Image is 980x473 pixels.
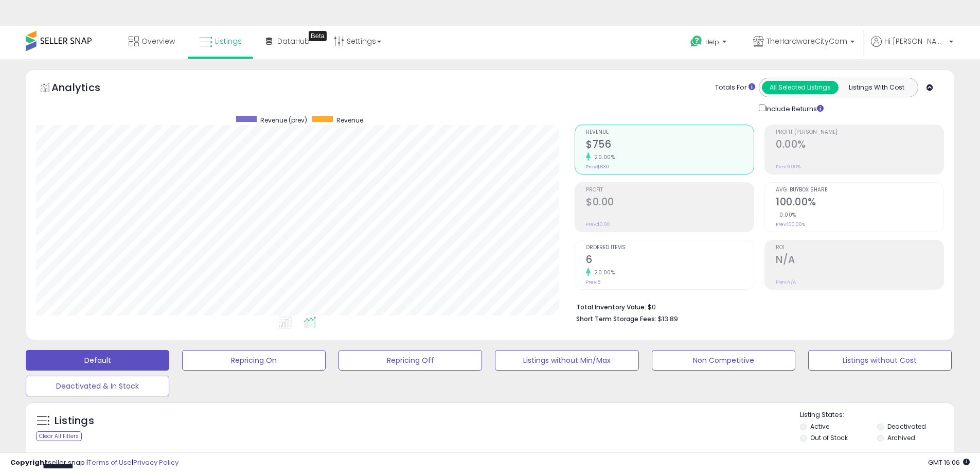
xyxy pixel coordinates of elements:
h2: 0.00% [776,138,943,152]
span: 2025-09-17 16:06 GMT [928,458,970,467]
small: 20.00% [591,153,615,161]
small: 20.00% [591,269,615,276]
div: Tooltip anchor [309,31,327,41]
button: Listings without Min/Max [495,350,638,371]
span: ROI [776,245,943,251]
span: Revenue [336,116,363,125]
li: $0 [576,300,936,312]
label: Archived [887,433,915,442]
b: Short Term Storage Fees: [576,314,656,323]
button: Listings With Cost [838,81,915,94]
a: Settings [326,26,389,57]
span: Profit [586,187,754,193]
a: TheHardwareCityCom [745,26,862,59]
h2: 6 [586,254,754,268]
span: Revenue [586,130,754,135]
small: Prev: 0.00% [776,164,800,170]
h2: N/A [776,254,943,268]
small: 0.00% [776,211,796,219]
a: DataHub [258,26,317,57]
b: Total Inventory Value: [576,303,646,311]
span: $13.89 [658,314,678,324]
span: Profit [PERSON_NAME] [776,130,943,135]
div: Include Returns [751,102,836,114]
button: Deactivated & In Stock [26,376,169,396]
span: Overview [141,36,175,46]
small: Prev: 5 [586,279,600,285]
span: Hi [PERSON_NAME] [884,36,946,46]
span: TheHardwareCityCom [767,36,847,46]
h2: $756 [586,138,754,152]
span: Avg. Buybox Share [776,187,943,193]
a: Hi [PERSON_NAME] [871,36,953,59]
button: Repricing On [182,350,326,371]
button: Listings without Cost [808,350,952,371]
label: Deactivated [887,422,926,431]
span: Help [705,38,719,46]
div: seller snap | | [10,458,179,468]
strong: Copyright [10,458,48,467]
span: Listings [215,36,242,46]
small: Prev: N/A [776,279,796,285]
label: Active [810,422,829,431]
a: Overview [121,26,183,57]
button: Non Competitive [652,350,795,371]
h2: 100.00% [776,196,943,210]
span: DataHub [277,36,310,46]
button: Repricing Off [338,350,482,371]
div: Totals For [715,83,755,93]
i: Get Help [690,35,703,48]
h5: Analytics [51,80,120,97]
button: All Selected Listings [762,81,839,94]
h5: Listings [55,414,94,428]
p: Listing States: [800,410,954,420]
button: Default [26,350,169,371]
label: Out of Stock [810,433,848,442]
h2: $0.00 [586,196,754,210]
a: Listings [191,26,250,57]
div: Clear All Filters [36,431,82,441]
small: Prev: 100.00% [776,221,805,227]
span: Ordered Items [586,245,754,251]
small: Prev: $0.00 [586,221,610,227]
span: Revenue (prev) [260,116,307,125]
a: Help [682,27,737,59]
small: Prev: $630 [586,164,609,170]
